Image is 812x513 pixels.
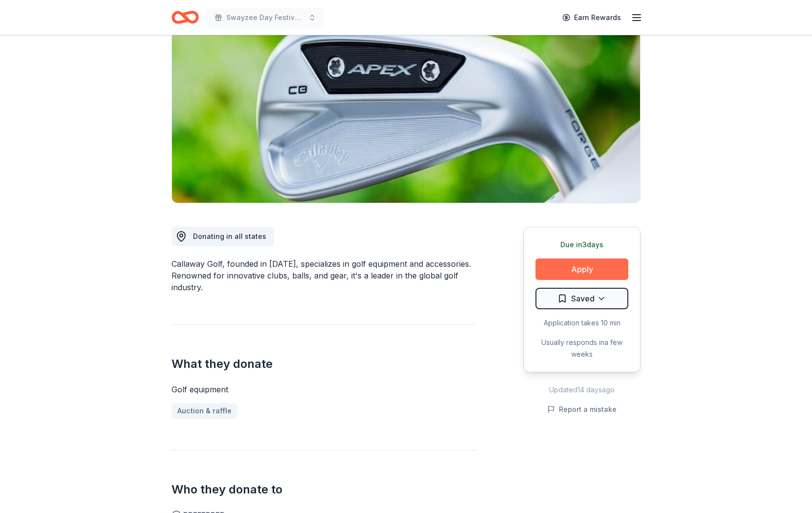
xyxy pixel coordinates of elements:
[171,258,476,293] div: Callaway Golf, founded in [DATE], specializes in golf equipment and accessories. Renowned for inn...
[171,6,199,29] a: Home
[556,9,627,26] a: Earn Rewards
[535,337,628,360] div: Usually responds in a few weeks
[547,404,617,415] button: Report a mistake
[171,384,476,395] div: Golf equipment
[535,258,628,280] button: Apply
[523,384,641,396] div: Updated 14 days ago
[535,317,628,329] div: Application takes 10 min
[535,239,628,251] div: Due in 3 days
[226,12,304,23] span: Swayzee Day Festival Silent Auction
[172,16,640,203] img: Image for Callaway Golf
[535,288,628,309] button: Saved
[171,356,476,372] h2: What they donate
[571,292,595,305] span: Saved
[171,403,237,419] a: Auction & raffle
[207,8,324,27] button: Swayzee Day Festival Silent Auction
[193,232,266,240] span: Donating in all states
[171,482,476,497] h2: Who they donate to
